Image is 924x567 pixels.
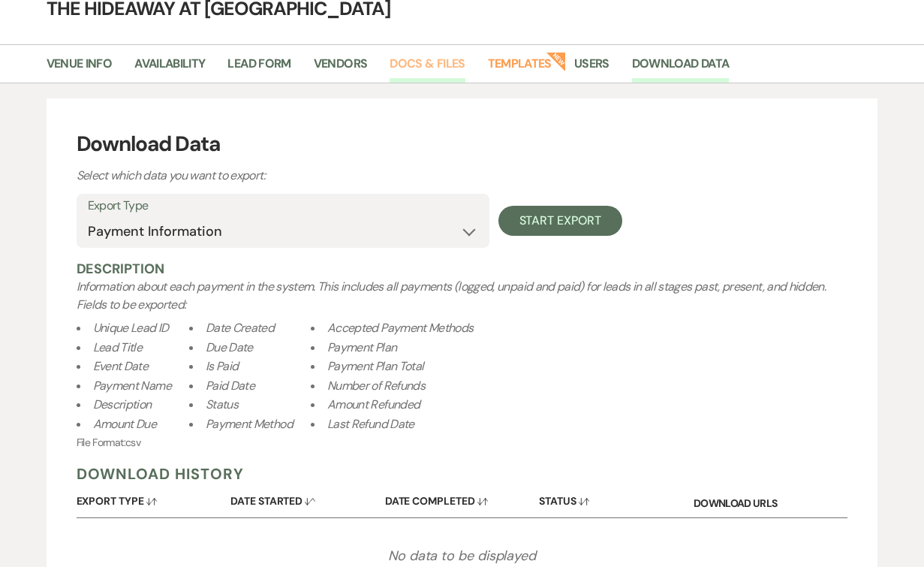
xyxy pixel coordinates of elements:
[189,376,293,396] li: Paid Date
[77,128,848,160] h3: Download Data
[77,435,848,451] p: File Format: csv
[189,357,293,376] li: Is Paid
[189,318,293,338] li: Date Created
[488,54,552,83] a: Templates
[77,484,231,513] button: Export Type
[314,54,368,83] a: Vendors
[77,395,171,415] li: Description
[77,338,171,357] li: Lead Title
[77,278,848,435] div: Information about each payment in the system. This includes all payments (logged, unpaid and paid...
[77,297,848,435] span: Fields to be exported:
[77,376,171,396] li: Payment Name
[77,166,602,185] p: Select which data you want to export:
[574,54,609,83] a: Users
[77,260,848,278] h5: Description
[189,395,293,415] li: Status
[311,376,474,396] li: Number of Refunds
[632,54,730,83] a: Download Data
[77,464,848,484] h5: Download History
[189,415,293,434] li: Payment Method
[230,484,385,513] button: Date Started
[311,415,474,434] li: Last Refund Date
[311,318,474,338] li: Accepted Payment Methods
[311,338,474,357] li: Payment Plan
[498,206,622,236] button: Start Export
[77,318,171,338] li: Unique Lead ID
[390,54,465,83] a: Docs & Files
[385,484,540,513] button: Date Completed
[546,50,567,71] strong: New
[227,54,290,83] a: Lead Form
[77,415,171,434] li: Amount Due
[88,195,478,217] label: Export Type
[539,484,694,513] button: Status
[311,357,474,376] li: Payment Plan Total
[134,54,205,83] a: Availability
[694,484,848,517] div: Download URLs
[77,357,171,376] li: Event Date
[311,395,474,415] li: Amount Refunded
[47,54,113,83] a: Venue Info
[189,338,293,357] li: Due Date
